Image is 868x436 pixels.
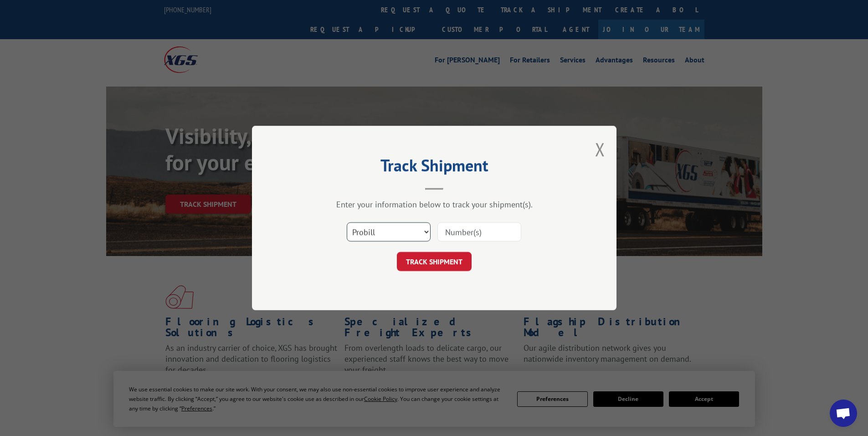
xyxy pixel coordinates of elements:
h2: Track Shipment [298,159,571,176]
div: Open chat [830,400,857,427]
button: TRACK SHIPMENT [397,252,472,271]
div: Enter your information below to track your shipment(s). [298,199,571,210]
button: Close modal [595,137,605,161]
input: Number(s) [437,222,521,241]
